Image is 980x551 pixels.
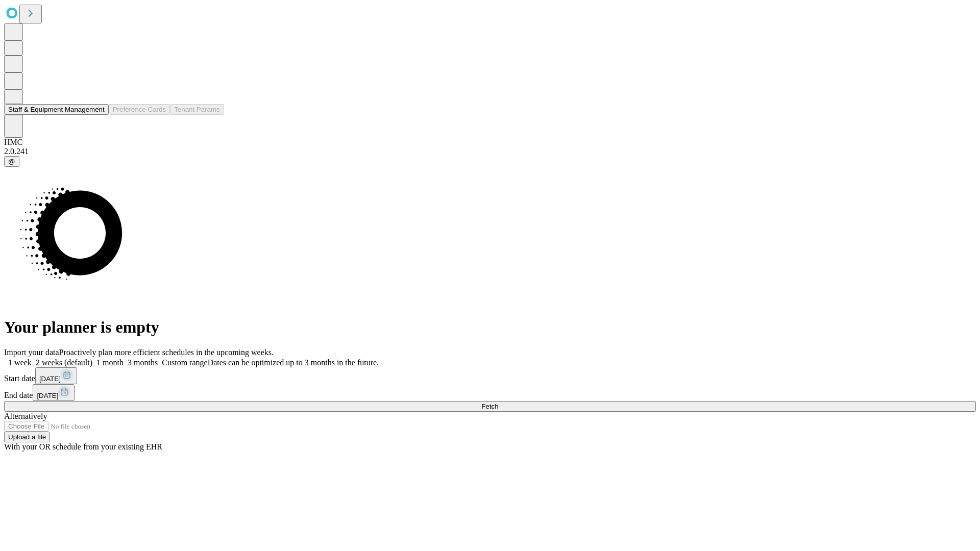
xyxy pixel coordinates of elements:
span: Dates can be optimized up to 3 months in the future. [208,358,379,367]
span: Import your data [4,348,59,357]
button: Preference Cards [109,104,170,115]
span: 3 months [128,358,158,367]
span: [DATE] [37,392,58,399]
span: With your OR schedule from your existing EHR [4,442,162,451]
button: Upload a file [4,432,50,442]
div: Start date [4,367,976,384]
button: Staff & Equipment Management [4,104,109,115]
span: 2 weeks (default) [36,358,92,367]
span: Proactively plan more efficient schedules in the upcoming weeks. [59,348,274,357]
div: End date [4,384,976,401]
button: Fetch [4,401,976,412]
span: Custom range [162,358,207,367]
button: @ [4,156,19,167]
span: [DATE] [39,375,61,383]
button: [DATE] [35,367,77,384]
span: 1 month [96,358,124,367]
button: [DATE] [33,384,75,401]
span: Fetch [481,403,498,410]
div: HMC [4,138,976,147]
div: 2.0.241 [4,147,976,156]
h1: Your planner is empty [4,318,976,337]
button: Tenant Params [170,104,224,115]
span: Alternatively [4,412,47,420]
span: 1 week [8,358,32,367]
span: @ [8,158,15,165]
